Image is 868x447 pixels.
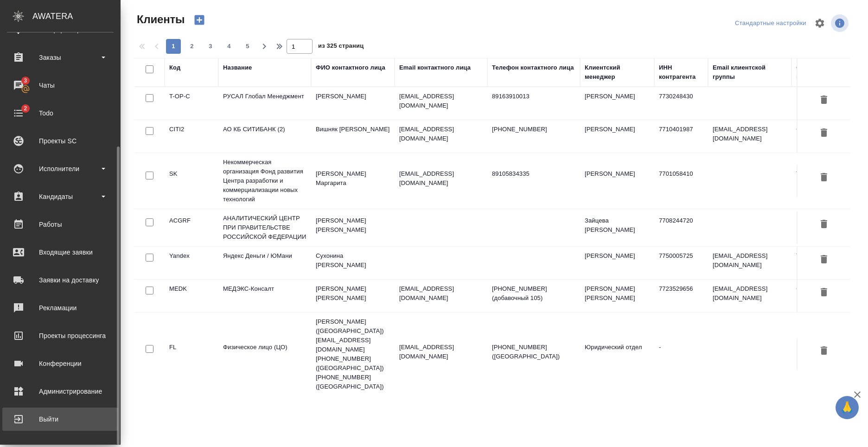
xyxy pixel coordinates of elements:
td: T-OP-C [165,87,218,120]
div: Клиентский менеджер [585,63,650,82]
p: [EMAIL_ADDRESS][DOMAIN_NAME] [399,343,483,361]
td: ACGRF [165,211,218,244]
button: Удалить [816,284,832,301]
div: ФИО контактного лица [316,63,385,72]
button: 5 [240,39,255,54]
td: Некоммерческая организация Фонд развития Центра разработки и коммерциализации новых технологий [218,153,311,209]
button: 3 [203,39,218,54]
div: split button [733,16,809,31]
a: Проекты SC [2,129,118,153]
td: Таганка [791,247,866,279]
td: [PERSON_NAME] [580,120,654,153]
td: АО КБ СИТИБАНК (2) [218,120,311,153]
td: SK [165,165,218,197]
button: Удалить [816,251,832,268]
div: ИНН контрагента [659,63,703,82]
td: АНАЛИТИЧЕСКИЙ ЦЕНТР ПРИ ПРАВИТЕЛЬСТВЕ РОССИЙСКОЙ ФЕДЕРАЦИИ [218,209,311,246]
div: Проекты процессинга [7,329,114,343]
button: Удалить [816,92,832,109]
td: [PERSON_NAME] [PERSON_NAME] [311,211,395,244]
td: Yandex [165,247,218,279]
a: Выйти [2,408,118,431]
span: 3 [18,76,32,85]
a: Входящие заявки [2,241,118,264]
button: Создать [188,12,211,28]
a: Заявки на доставку [2,268,118,292]
div: Работы [7,217,114,231]
td: [PERSON_NAME] [580,247,654,279]
td: Сити3 [791,280,866,312]
p: [EMAIL_ADDRESS][DOMAIN_NAME] [399,169,483,188]
td: 7730248430 [654,87,708,120]
span: 🙏 [839,398,855,417]
td: ЦО [791,338,866,370]
div: Выйти [7,412,114,426]
td: Яндекс Деньги / ЮМани [218,247,311,279]
p: [PHONE_NUMBER] [492,125,575,134]
p: [EMAIL_ADDRESS][DOMAIN_NAME] [399,284,483,303]
p: [EMAIL_ADDRESS][DOMAIN_NAME] [399,125,483,143]
span: 4 [222,42,236,51]
a: Рекламации [2,296,118,319]
td: [EMAIL_ADDRESS][DOMAIN_NAME] [708,280,791,312]
td: CITI2 [165,120,218,153]
p: [PHONE_NUMBER] (добавочный 105) [492,284,575,303]
p: 89163910013 [492,92,575,101]
span: Посмотреть информацию [831,14,850,32]
span: 5 [240,42,255,51]
td: Технический [791,165,866,197]
div: Проекты SC [7,134,114,148]
td: МЕДЭКС-Консалт [218,280,311,312]
button: 🙏 [836,396,859,419]
td: [PERSON_NAME] Маргарита [311,165,395,197]
div: Заказы [7,51,114,64]
td: Сити [791,120,866,153]
a: Администрирование [2,380,118,403]
div: Название [223,63,252,72]
div: Ответственная команда [796,63,861,82]
button: Удалить [816,216,832,233]
div: Кандидаты [7,190,114,204]
td: [PERSON_NAME] [580,87,654,120]
div: AWATERA [32,7,121,26]
p: [EMAIL_ADDRESS][DOMAIN_NAME] [399,92,483,110]
div: Код [169,63,180,72]
p: [PHONE_NUMBER] ([GEOGRAPHIC_DATA]) [492,343,575,361]
span: Настроить таблицу [809,12,831,34]
td: 7723529656 [654,280,708,312]
td: РУСАЛ Глобал Менеджмент [218,87,311,120]
span: 2 [18,104,32,113]
div: Администрирование [7,384,114,398]
div: Заявки на доставку [7,273,114,287]
span: Клиенты [134,12,185,27]
td: 7708244720 [654,211,708,244]
a: Работы [2,213,118,236]
span: 2 [185,42,199,51]
a: Проекты процессинга [2,324,118,347]
div: Чаты [7,78,114,92]
div: Исполнители [7,162,114,176]
td: Юридический отдел [580,338,654,370]
td: [PERSON_NAME] [PERSON_NAME] [311,280,395,312]
td: Зайцева [PERSON_NAME] [580,211,654,244]
td: [PERSON_NAME] [311,87,395,120]
a: Конференции [2,352,118,375]
div: Телефон контактного лица [492,63,574,72]
td: FL [165,338,218,370]
td: Физическое лицо (ЦО) [218,338,311,370]
div: Конференции [7,357,114,370]
td: Сухонина [PERSON_NAME] [311,247,395,279]
span: 3 [203,42,218,51]
a: 3Чаты [2,74,118,97]
button: Удалить [816,343,832,360]
td: [EMAIL_ADDRESS][DOMAIN_NAME] [708,247,791,279]
td: Вишняк [PERSON_NAME] [311,120,395,153]
button: Удалить [816,125,832,142]
button: 4 [222,39,236,54]
td: MEDK [165,280,218,312]
div: Email клиентской группы [713,63,787,82]
div: Email контактного лица [399,63,471,72]
td: 7750005725 [654,247,708,279]
td: 7710401987 [654,120,708,153]
p: 89105834335 [492,169,575,179]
